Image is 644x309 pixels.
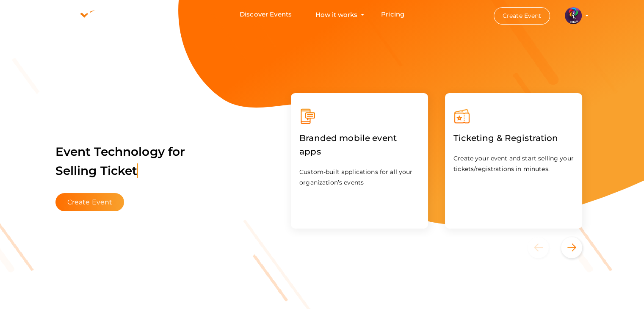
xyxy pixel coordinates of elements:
p: Create your event and start selling your tickets/registrations in minutes. [453,153,574,174]
button: Next [561,237,582,258]
button: Create Event [55,193,124,211]
a: Pricing [381,7,404,22]
a: Branded mobile event apps [299,148,420,156]
button: Create Event [494,7,550,25]
span: Selling Ticket [55,163,138,178]
label: Event Technology for [55,132,185,191]
button: Previous [528,237,559,258]
label: Branded mobile event apps [299,125,420,165]
label: Ticketing & Registration [453,125,558,151]
a: Discover Events [240,7,292,22]
button: How it works [313,7,360,22]
p: Custom-built applications for all your organization’s events [299,167,420,188]
a: Ticketing & Registration [453,135,558,143]
img: 5BK8ZL5P_small.png [565,7,582,24]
